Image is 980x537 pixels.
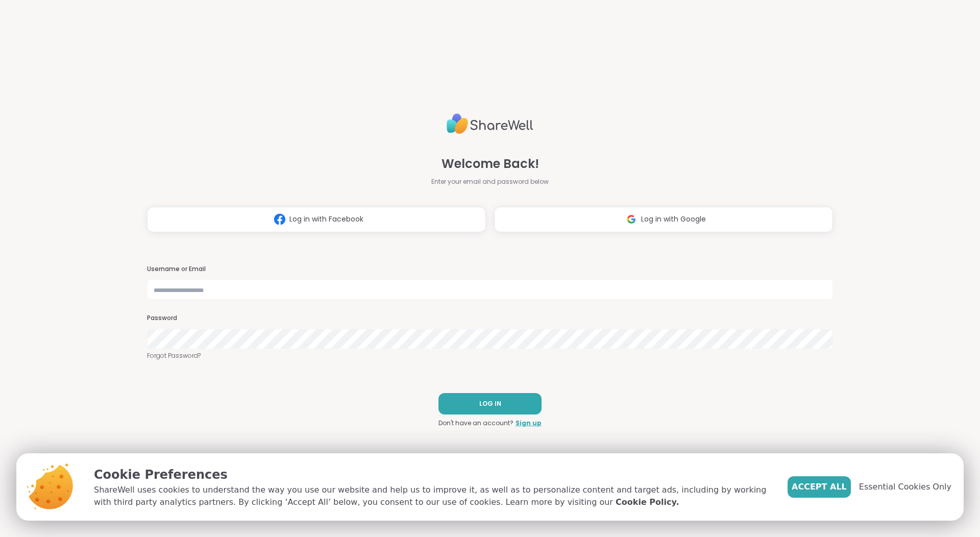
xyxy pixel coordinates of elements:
a: Forgot Password? [147,351,833,360]
h3: Password [147,314,833,323]
span: Enter your email and password below [431,177,549,186]
p: Cookie Preferences [94,466,771,484]
img: ShareWell Logo [447,109,533,138]
img: ShareWell Logomark [270,210,289,229]
span: Essential Cookies Only [859,481,951,493]
span: Welcome Back! [442,155,539,173]
span: Don't have an account? [438,419,513,428]
span: Log in with Google [641,214,706,225]
span: Accept All [792,481,847,493]
button: LOG IN [438,393,542,414]
a: Sign up [516,419,542,428]
p: ShareWell uses cookies to understand the way you use our website and help us to improve it, as we... [94,484,771,508]
span: LOG IN [479,399,501,408]
h3: Username or Email [147,265,833,274]
button: Log in with Facebook [147,207,486,232]
span: Log in with Facebook [289,214,363,225]
img: ShareWell Logomark [622,210,641,229]
a: Cookie Policy. [616,496,679,508]
button: Log in with Google [494,207,833,232]
button: Accept All [788,476,851,498]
